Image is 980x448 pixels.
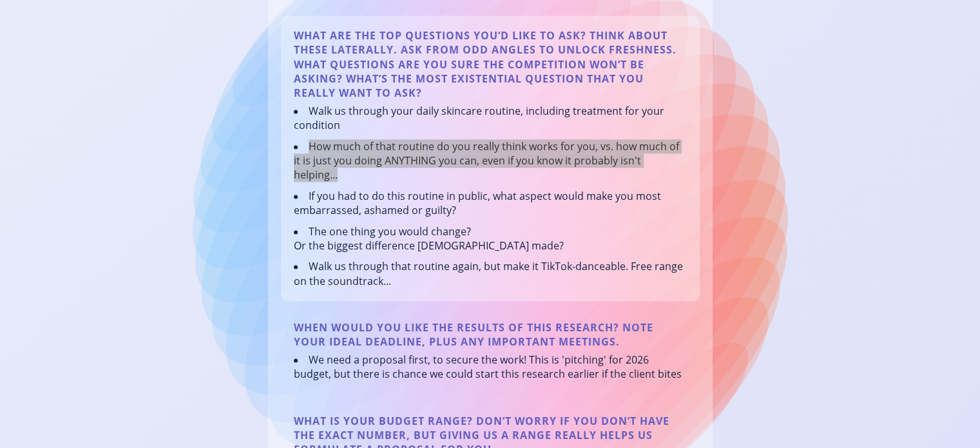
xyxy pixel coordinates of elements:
[294,28,687,101] p: What are the top questions you’d like to ask? Think about these laterally. Ask from odd angles to...
[294,259,687,288] li: Walk us through that routine again, but make it TikTok-danceable. Free range on the soundtrack...
[294,139,687,182] li: How much of that routine do you really think works for you, vs. how much of it is just you doing ...
[294,104,687,133] li: Walk us through your daily skincare routine, including treatment for your condition
[294,224,687,253] li: The one thing you would change? Or the biggest difference [DEMOGRAPHIC_DATA] made?
[294,320,687,349] p: When would you like the results of this research? Note your ideal deadline, plus any important me...
[294,353,687,382] li: We need a proposal first, to secure the work! This is 'pitching' for 2026 budget, but there is ch...
[294,189,687,218] li: If you had to do this routine in public, what aspect would make you most embarrassed, ashamed or ...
